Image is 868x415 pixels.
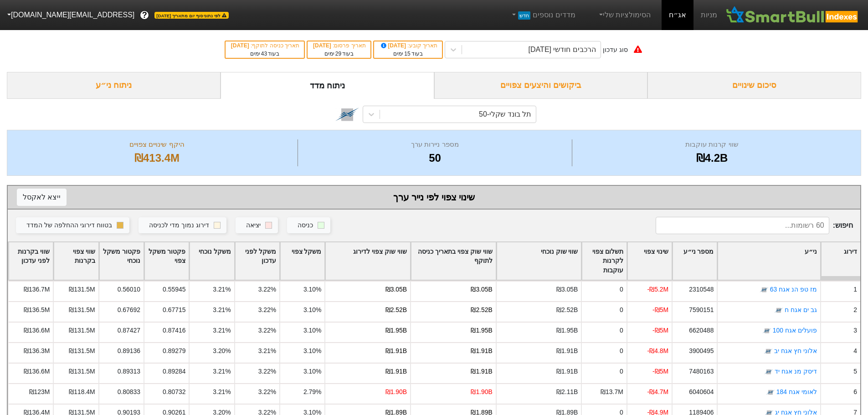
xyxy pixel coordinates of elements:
[69,285,95,294] div: ₪131.5M
[689,285,714,294] div: 2310548
[230,50,299,58] div: בעוד ימים
[385,346,407,356] div: ₪1.91B
[647,346,669,356] div: -₪4.8M
[575,139,849,150] div: שווי קרנות עוקבות
[762,327,771,336] img: tase link
[379,50,437,58] div: בעוד ימים
[7,72,221,99] div: ניתוח ני״ע
[19,139,295,150] div: היקף שינויים צפויים
[853,367,857,376] div: 5
[620,285,623,294] div: 0
[689,367,714,376] div: 7480163
[24,346,50,356] div: ₪136.3M
[149,220,209,231] div: דירוג נמוך מדי לכניסה
[99,242,144,280] div: Toggle SortBy
[853,387,857,397] div: 6
[379,41,437,50] div: תאריך קובע :
[507,6,579,24] a: מדדים נוספיםחדש
[246,220,261,231] div: יציאה
[298,220,313,231] div: כניסה
[652,305,668,315] div: -₪5M
[300,139,570,150] div: מספר ניירות ערך
[139,217,226,234] button: דירוג נמוך מדי לכניסה
[647,72,861,99] div: סיכום שינויים
[518,11,530,20] span: חדש
[163,305,185,315] div: 0.67715
[24,305,50,315] div: ₪136.5M
[213,346,231,356] div: 3.20%
[689,305,714,315] div: 7590151
[118,387,140,397] div: 0.80833
[313,42,333,49] span: [DATE]
[620,346,623,356] div: 0
[380,42,408,49] span: [DATE]
[213,387,231,397] div: 3.21%
[652,367,668,376] div: -₪5M
[647,387,669,397] div: -₪4.7M
[556,346,578,356] div: ₪1.91B
[69,387,95,397] div: ₪118.4M
[29,387,50,397] div: ₪123M
[385,285,407,294] div: ₪3.05B
[575,150,849,166] div: ₪4.2B
[17,190,851,204] div: שינוי צפוי לפי נייר ערך
[325,242,410,280] div: Toggle SortBy
[213,285,231,294] div: 3.21%
[16,217,129,234] button: בטווח דירוגי ההחלפה של המדד
[760,286,769,295] img: tase link
[118,305,140,315] div: 0.67692
[411,242,496,280] div: Toggle SortBy
[335,102,359,126] img: tase link
[770,286,817,293] a: מז טפ הנ אגח 63
[163,285,185,294] div: 0.55945
[142,9,147,21] span: ?
[582,242,626,280] div: Toggle SortBy
[724,6,861,24] img: SmartBull
[154,12,228,19] span: לפי נתוני סוף יום מתאריך [DATE]
[258,285,276,294] div: 3.22%
[556,305,578,315] div: ₪2.52B
[556,387,578,397] div: ₪2.11B
[556,326,578,335] div: ₪1.95B
[118,367,140,376] div: 0.89313
[303,346,321,356] div: 3.10%
[69,367,95,376] div: ₪131.5M
[620,326,623,335] div: 0
[258,346,276,356] div: 3.21%
[385,367,407,376] div: ₪1.91B
[471,346,492,356] div: ₪1.91B
[556,285,578,294] div: ₪3.05B
[235,242,279,280] div: Toggle SortBy
[303,387,321,397] div: 2.79%
[603,45,628,55] div: סוג עדכון
[497,242,581,280] div: Toggle SortBy
[24,326,50,335] div: ₪136.6M
[652,326,668,335] div: -₪5M
[231,42,251,49] span: [DATE]
[529,44,596,55] div: הרכבים חודשי [DATE]
[163,367,185,376] div: 0.89284
[471,285,492,294] div: ₪3.05B
[258,305,276,315] div: 3.22%
[24,367,50,376] div: ₪136.6M
[656,217,829,234] input: 60 רשומות...
[766,388,775,397] img: tase link
[471,367,492,376] div: ₪1.91B
[69,326,95,335] div: ₪131.5M
[213,326,231,335] div: 3.21%
[17,189,67,206] button: ייצא לאקסל
[385,305,407,315] div: ₪2.52B
[9,242,53,280] div: Toggle SortBy
[163,346,185,356] div: 0.89279
[230,41,299,50] div: תאריך כניסה לתוקף :
[620,367,623,376] div: 0
[385,387,407,397] div: ₪1.90B
[385,326,407,335] div: ₪1.95B
[24,285,50,294] div: ₪136.7M
[312,41,366,50] div: תאריך פרסום :
[280,242,324,280] div: Toggle SortBy
[303,326,321,335] div: 3.10%
[404,51,410,57] span: 15
[853,305,857,315] div: 2
[775,368,817,375] a: דיסק מנ אגח יד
